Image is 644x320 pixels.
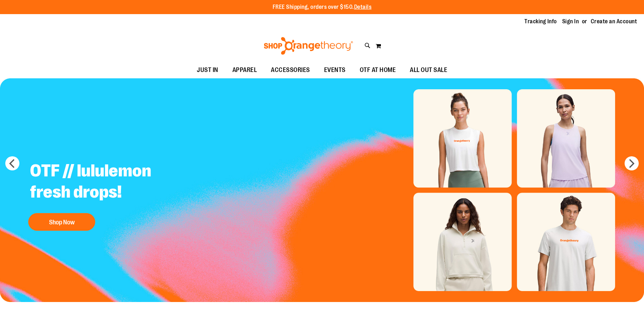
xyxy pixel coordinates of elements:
[410,62,447,78] span: ALL OUT SALE
[591,18,637,25] a: Create an Account
[354,4,372,10] a: Details
[263,37,354,55] img: Shop Orangetheory
[25,155,200,234] a: OTF // lululemon fresh drops! Shop Now
[324,62,346,78] span: EVENTS
[197,62,218,78] span: JUST IN
[625,156,639,170] button: next
[25,155,200,210] h2: OTF // lululemon fresh drops!
[360,62,396,78] span: OTF AT HOME
[562,18,579,25] a: Sign In
[273,3,372,11] p: FREE Shipping, orders over $150.
[524,18,557,25] a: Tracking Info
[28,213,95,231] button: Shop Now
[232,62,257,78] span: APPAREL
[5,156,19,170] button: prev
[271,62,310,78] span: ACCESSORIES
